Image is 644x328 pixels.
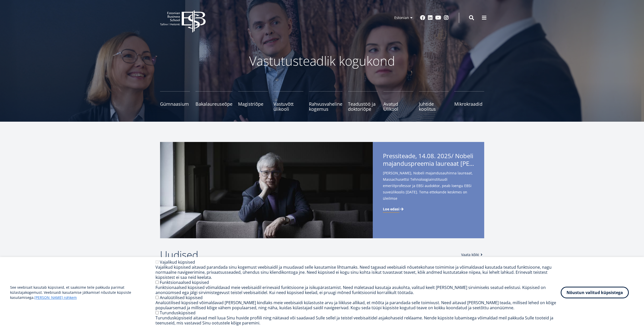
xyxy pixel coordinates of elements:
[188,53,456,68] p: Vastutusteadlik kogukond
[160,280,209,285] label: Funktsionaalsed küpsised
[160,259,195,265] label: Vajalikud küpsised
[160,295,203,300] label: Analüütilised küpsised
[383,207,404,212] a: Loe edasi
[383,101,413,112] span: Avatud Ülikool
[160,248,456,261] h2: Uudised
[309,101,342,112] span: Rahvusvaheline kogemus
[155,285,561,295] div: Funktsionaalsed küpsised võimaldavad meie veebisaidil erinevaid funktsioone ja isikupärastamist. ...
[160,91,190,112] a: Gümnaasium
[196,101,232,106] span: Bakalaureuseõpe
[155,315,561,325] div: Turundusküpsiseid aitavad meil luua Sinu huvide profiili ning näitavad või saadavad Sulle sellel ...
[383,160,474,167] span: majanduspreemia laureaat [PERSON_NAME] esineb EBSi suveülikoolis
[419,91,449,112] a: Juhtide koolitus
[238,91,268,112] a: Magistriõpe
[383,152,474,169] span: Pressiteade, 14.08. 2025/ Nobeli
[444,15,449,20] a: Instagram
[160,142,373,238] img: a
[10,285,155,300] p: See veebisait kasutab küpsiseid, et saaksime teile pakkuda parimat külastajakogemust. Veebisaidi ...
[383,91,413,112] a: Avatud Ülikool
[274,101,303,112] span: Vastuvõtt ülikooli
[155,300,561,310] div: Analüütilised küpsised võimaldavad [PERSON_NAME] kindlaks meie veebisaidi külastuste arvu ja liik...
[561,287,629,298] button: Nõustun valitud küpsistega
[383,170,474,210] span: [PERSON_NAME], Nobeli majandusauhinna laureaat, Massachusettsi Tehnoloogiainstituudi emeriitprofe...
[34,295,77,300] a: [PERSON_NAME] rohkem
[419,101,449,112] span: Juhtide koolitus
[160,310,196,316] label: Turundusküpsised
[238,101,268,106] span: Magistriõpe
[274,91,303,112] a: Vastuvõtt ülikooli
[160,101,190,106] span: Gümnaasium
[383,207,399,212] span: Loe edasi
[454,91,484,112] a: Mikrokraadid
[196,91,232,112] a: Bakalaureuseõpe
[348,91,378,112] a: Teadustöö ja doktoriõpe
[309,91,342,112] a: Rahvusvaheline kogemus
[435,15,441,20] a: Youtube
[461,252,484,257] a: Vaata kõiki
[454,101,484,106] span: Mikrokraadid
[428,15,433,20] a: Linkedin
[155,265,561,280] div: Vajalikud küpsised aitavad parandada sinu kogemust veebisaidil ja muudavad selle kasutamise lihts...
[420,15,425,20] a: Facebook
[348,101,378,112] span: Teadustöö ja doktoriõpe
